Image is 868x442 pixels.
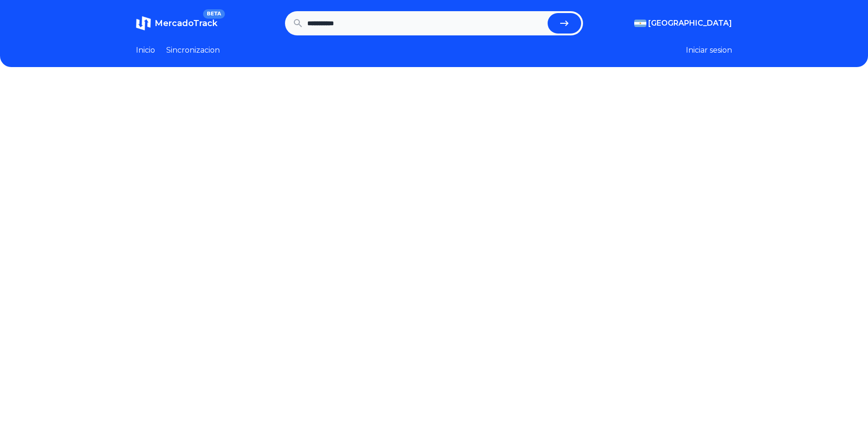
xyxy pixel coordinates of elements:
[136,45,155,56] a: Inicio
[136,16,151,31] img: MercadoTrack
[166,45,220,56] a: Sincronizacion
[634,20,646,27] img: Argentina
[203,9,225,19] span: BETA
[634,18,732,29] button: [GEOGRAPHIC_DATA]
[686,45,732,56] button: Iniciar sesion
[155,18,217,28] span: MercadoTrack
[648,18,732,29] span: [GEOGRAPHIC_DATA]
[136,16,217,31] a: MercadoTrackBETA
